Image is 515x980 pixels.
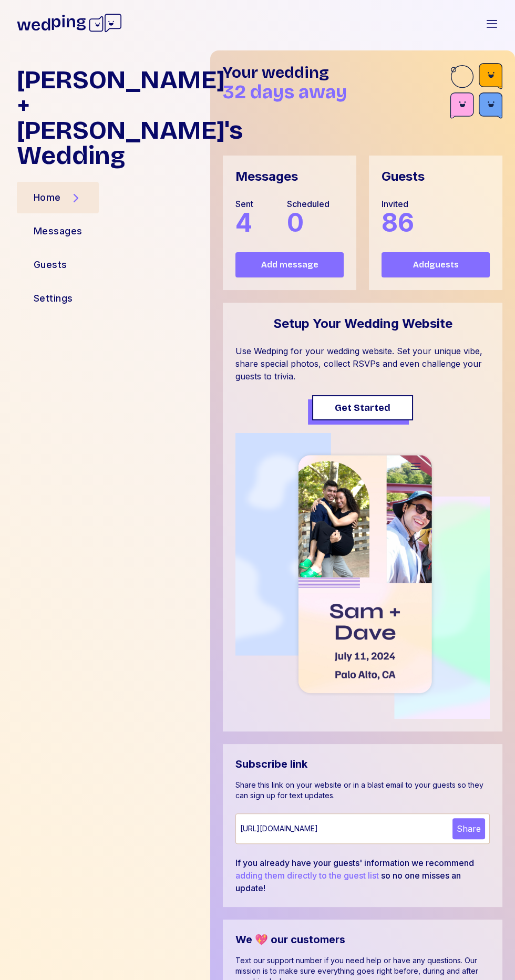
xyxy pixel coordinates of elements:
[335,400,390,415] span: Get Started
[235,932,490,947] div: We 💖 our customers
[235,168,298,185] div: Messages
[235,345,490,383] div: Use Wedping for your wedding website. Set your unique vibe, share special photos, collect RSVPs a...
[273,315,452,332] div: Setup Your Wedding Website
[235,252,344,277] button: Add message
[223,81,347,104] span: 32 days away
[382,198,414,210] div: Invited
[287,207,304,238] span: 0
[235,433,490,719] img: Default wedding website
[450,63,502,122] img: guest-accent-br.svg
[34,291,73,306] div: Settings
[240,823,448,834] div: [URL][DOMAIN_NAME]
[261,259,318,271] span: Add message
[235,857,490,894] div: If you already have your guests' information we recommend so no one misses an update!
[34,190,61,205] div: Home
[235,757,490,771] div: Subscribe link
[382,168,425,185] div: Guests
[287,198,329,210] div: Scheduled
[235,198,253,210] div: Sent
[382,252,490,277] button: Addguests
[17,67,202,168] h1: [PERSON_NAME] + [PERSON_NAME]'s Wedding
[452,818,485,839] button: Share
[382,207,414,238] span: 86
[235,207,252,238] span: 4
[34,224,83,239] div: Messages
[413,259,459,271] span: Add guests
[235,780,490,801] p: Share this link on your website or in a blast email to your guests so they can sign up for text u...
[223,63,450,82] h1: Your wedding
[235,870,379,881] a: adding them directly to the guest list
[312,395,413,420] button: Get Started
[34,257,67,272] div: Guests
